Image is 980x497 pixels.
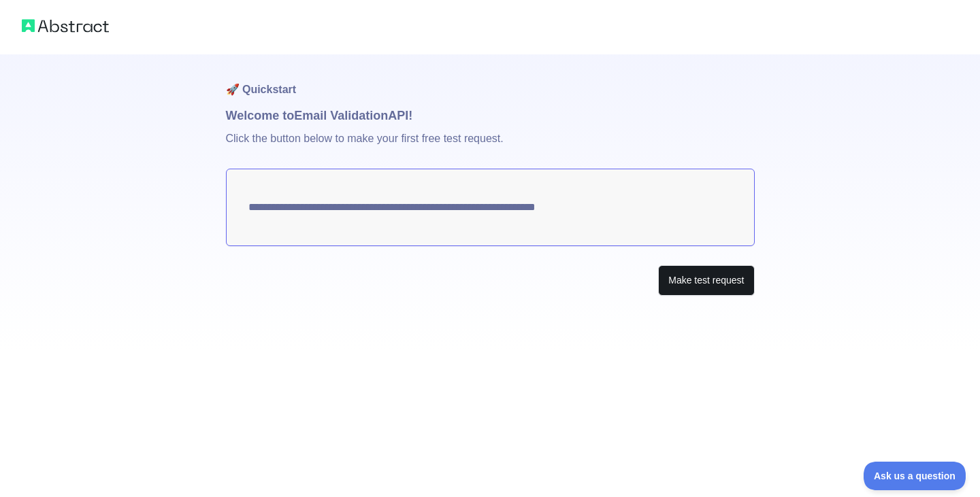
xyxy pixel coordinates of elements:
iframe: Toggle Customer Support [864,462,966,490]
p: Click the button below to make your first free test request. [226,125,755,169]
h1: Welcome to Email Validation API! [226,106,755,125]
button: Make test request [658,265,754,296]
img: Abstract logo [22,16,109,35]
h1: 🚀 Quickstart [226,54,755,106]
